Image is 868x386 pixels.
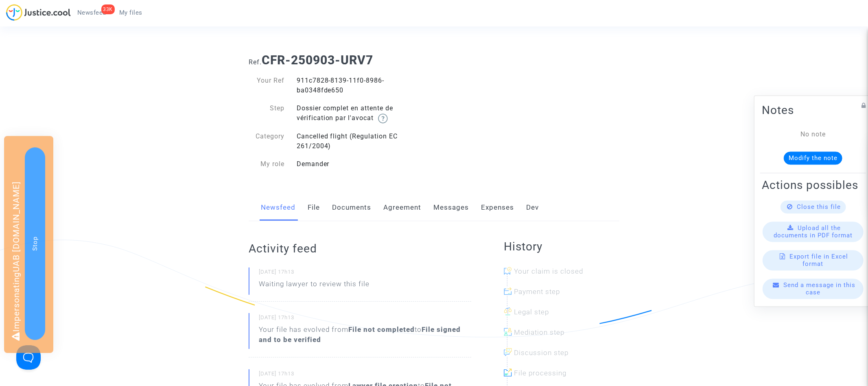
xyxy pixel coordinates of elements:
small: [DATE] 17h13 [259,268,471,279]
span: Export file in Excel format [790,253,848,268]
a: Newsfeed [261,194,295,221]
div: Impersonating [4,136,53,353]
h2: Notes [762,103,864,118]
h2: Activity feed [249,241,471,256]
div: Your Ref [243,76,291,95]
div: No note [774,130,852,140]
div: Cancelled flight (Regulation EC 261/2004) [291,132,434,151]
div: Step [243,103,291,123]
span: Send a message in this case [783,282,855,296]
span: Your claim is closed [514,267,583,275]
div: Dossier complet en attente de vérification par l'avocat [291,103,434,123]
b: CFR-250903-URV7 [262,53,373,67]
p: Waiting lawyer to review this file [259,279,370,293]
b: File not completed [348,325,415,333]
span: My files [119,9,142,16]
a: File [308,194,320,221]
span: Newsfeed [77,9,106,16]
img: help.svg [378,114,388,123]
h2: History [504,239,619,254]
img: jc-logo.svg [6,4,71,21]
span: Close this file [797,204,841,211]
a: Messages [433,194,469,221]
a: Agreement [383,194,421,221]
iframe: Help Scout Beacon - Open [16,345,41,370]
a: Dev [526,194,539,221]
button: Stop [25,147,45,340]
span: Ref. [249,58,262,66]
span: Stop [31,237,39,251]
div: Demander [291,159,434,169]
div: 911c7828-8139-11f0-8986-ba0348fde650 [291,76,434,95]
small: [DATE] 17h13 [259,370,471,381]
div: Your file has evolved from to [259,325,471,345]
span: Upload all the documents in PDF format [774,225,853,239]
div: My role [243,159,291,169]
button: Modify the note [784,152,842,165]
div: Category [243,132,291,151]
a: 33KNewsfeed [71,7,113,19]
h2: Actions possibles [762,178,864,193]
a: My files [113,7,149,19]
small: [DATE] 17h13 [259,314,471,325]
a: Expenses [481,194,514,221]
div: 33K [101,4,115,14]
a: Documents [332,194,371,221]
